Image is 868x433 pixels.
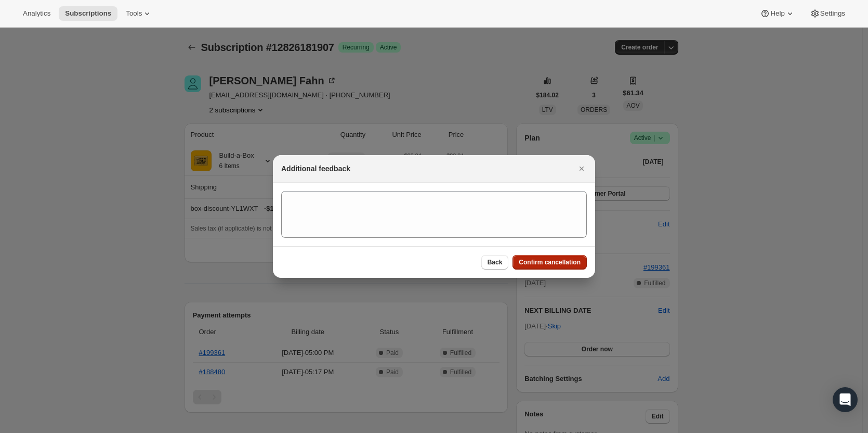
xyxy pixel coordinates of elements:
h2: Additional feedback [281,163,350,174]
span: Settings [820,9,845,18]
div: Open Intercom Messenger [833,387,858,412]
span: Back [488,258,503,266]
button: Help [754,6,801,21]
span: Tools [126,9,142,18]
button: Confirm cancellation [512,255,587,270]
button: Settings [804,6,851,21]
span: Confirm cancellation [519,258,581,266]
button: Analytics [17,6,57,21]
span: Subscriptions [65,9,111,18]
span: Help [770,9,784,18]
button: Subscriptions [59,6,117,21]
button: Tools [120,6,159,21]
span: Analytics [23,9,50,18]
button: Close [574,161,589,176]
button: Back [481,255,509,270]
